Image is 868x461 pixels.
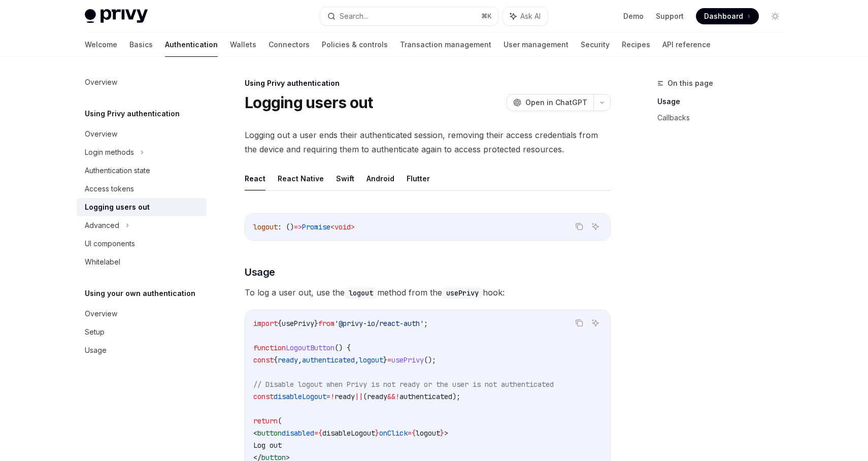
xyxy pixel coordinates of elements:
span: || [355,392,363,401]
span: ready [335,392,355,401]
button: Ask AI [589,316,602,330]
span: } [314,319,318,328]
span: disableLogout [274,392,326,401]
span: > [351,222,355,232]
a: Security [581,32,610,57]
button: Ask AI [589,220,602,233]
span: logout [253,222,278,232]
a: Demo [623,11,644,21]
a: Wallets [230,32,256,57]
span: return [253,416,278,425]
span: () { [335,343,351,352]
span: ); [452,392,460,401]
button: Search...⌘K [320,7,498,25]
span: ⌘ K [481,12,492,20]
span: usePrivy [391,355,424,365]
span: : () [278,222,294,232]
a: Whitelabel [77,253,207,271]
div: Authentication state [85,164,150,177]
a: Connectors [269,32,310,57]
a: Logging users out [77,198,207,216]
a: Policies & controls [322,32,388,57]
span: import [253,319,278,328]
span: ready [367,392,387,401]
span: = [314,429,318,438]
div: Overview [85,128,117,140]
span: from [318,319,335,328]
div: Setup [85,326,105,338]
code: logout [345,287,377,299]
button: Copy the contents from the code block [573,220,586,233]
span: const [253,355,274,365]
span: , [298,355,302,365]
h5: Using your own authentication [85,287,195,300]
span: authenticated [399,392,452,401]
span: } [440,429,444,438]
span: = [387,355,391,365]
span: ; [424,319,428,328]
span: '@privy-io/react-auth' [335,319,424,328]
span: } [375,429,379,438]
span: Dashboard [704,11,743,21]
span: && [387,392,395,401]
span: button [257,429,282,438]
span: , [355,355,359,365]
span: disabled [282,429,314,438]
a: Usage [77,341,207,359]
span: LogoutButton [286,343,335,352]
span: > [444,429,448,438]
button: React [245,167,265,190]
div: Overview [85,308,117,320]
div: UI components [85,238,135,250]
span: ( [363,392,367,401]
span: authenticated [302,355,355,365]
span: < [330,222,335,232]
span: < [253,429,257,438]
a: Transaction management [400,32,491,57]
span: } [383,355,387,365]
a: Welcome [85,32,117,57]
span: = [326,392,330,401]
span: Promise [302,222,330,232]
span: logout [416,429,440,438]
span: Ask AI [520,11,541,21]
button: Copy the contents from the code block [573,316,586,330]
span: Open in ChatGPT [525,97,587,108]
span: void [335,222,351,232]
span: Log out [253,441,282,450]
button: Android [366,167,394,190]
h5: Using Privy authentication [85,108,180,120]
span: { [274,355,278,365]
span: disableLogout [322,429,375,438]
div: Advanced [85,219,119,232]
span: const [253,392,274,401]
span: usePrivy [282,319,314,328]
span: { [318,429,322,438]
span: To log a user out, use the method from the hook: [245,285,611,300]
div: Access tokens [85,183,134,195]
code: usePrivy [442,287,483,299]
div: Usage [85,344,107,356]
div: Using Privy authentication [245,78,611,88]
button: Ask AI [503,7,548,25]
span: Logging out a user ends their authenticated session, removing their access credentials from the d... [245,128,611,156]
span: = [408,429,412,438]
a: Setup [77,323,207,341]
a: Recipes [622,32,650,57]
div: Logging users out [85,201,150,213]
span: Usage [245,265,275,279]
a: API reference [662,32,711,57]
button: Flutter [407,167,430,190]
a: Support [656,11,684,21]
span: ! [330,392,335,401]
button: Swift [336,167,354,190]
button: React Native [278,167,324,190]
button: Toggle dark mode [767,8,783,24]
h1: Logging users out [245,93,373,112]
span: function [253,343,286,352]
span: { [412,429,416,438]
a: Dashboard [696,8,759,24]
span: ready [278,355,298,365]
span: ( [278,416,282,425]
span: => [294,222,302,232]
